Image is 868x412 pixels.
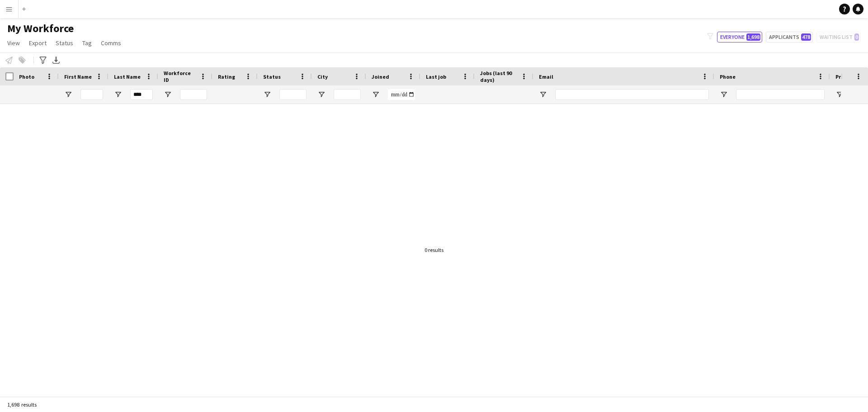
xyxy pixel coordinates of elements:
[79,37,95,49] a: Tag
[7,39,20,47] span: View
[64,90,72,99] button: Open Filter Menu
[317,90,325,99] button: Open Filter Menu
[164,70,196,83] span: Workforce ID
[835,90,844,99] button: Open Filter Menu
[51,55,61,66] app-action-btn: Export XLSX
[539,73,553,80] span: Email
[56,39,73,47] span: Status
[263,90,271,99] button: Open Filter Menu
[38,55,48,66] app-action-btn: Advanced filters
[80,89,103,100] input: First Name Filter Input
[180,89,207,100] input: Workforce ID Filter Input
[539,90,547,99] button: Open Filter Menu
[801,33,811,41] span: 478
[746,33,760,41] span: 1,698
[766,32,813,43] button: Applicants478
[835,73,854,80] span: Profile
[425,246,443,253] div: 0 results
[25,37,50,49] a: Export
[114,90,122,99] button: Open Filter Menu
[717,32,762,43] button: Everyone1,698
[426,73,446,80] span: Last job
[317,73,328,80] span: City
[52,37,77,49] a: Status
[388,89,415,100] input: Joined Filter Input
[164,90,172,99] button: Open Filter Menu
[130,89,153,100] input: Last Name Filter Input
[64,73,92,80] span: First Name
[82,39,92,47] span: Tag
[372,73,389,80] span: Joined
[19,73,34,80] span: Photo
[720,90,728,99] button: Open Filter Menu
[555,89,709,100] input: Email Filter Input
[372,90,380,99] button: Open Filter Menu
[720,73,736,80] span: Phone
[7,22,74,35] span: My Workforce
[114,73,141,80] span: Last Name
[334,89,361,100] input: City Filter Input
[263,73,281,80] span: Status
[101,39,121,47] span: Comms
[480,70,517,83] span: Jobs (last 90 days)
[736,89,825,100] input: Phone Filter Input
[29,39,47,47] span: Export
[279,89,307,100] input: Status Filter Input
[97,37,125,49] a: Comms
[4,37,24,49] a: View
[218,73,235,80] span: Rating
